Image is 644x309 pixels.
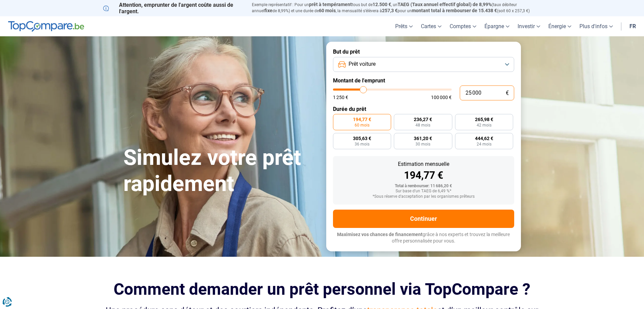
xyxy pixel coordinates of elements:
span: 60 mois [355,123,369,127]
span: 305,63 € [353,136,371,141]
span: montant total à rembourser de 15.438 € [412,8,497,13]
a: Plus d'infos [575,16,617,36]
span: € [506,90,509,96]
p: grâce à nos experts et trouvez la meilleure offre personnalisée pour vous. [333,231,514,245]
span: 36 mois [355,142,369,146]
p: Exemple représentatif : Pour un tous but de , un (taux débiteur annuel de 8,99%) et une durée de ... [252,2,541,14]
div: Sur base d'un TAEG de 6,49 %* [338,189,509,194]
span: 42 mois [477,123,492,127]
span: 24 mois [477,142,492,146]
span: fixe [264,8,272,13]
span: 12.500 € [373,2,391,7]
span: prêt à tempérament [309,2,352,7]
span: 257,3 € [382,8,398,13]
span: 194,77 € [353,117,371,122]
h2: Comment demander un prêt personnel via TopCompare ? [103,280,541,298]
a: Prêts [391,16,417,36]
button: Continuer [333,210,514,228]
h1: Simulez votre prêt rapidement [123,145,318,197]
div: *Sous réserve d'acceptation par les organismes prêteurs [338,194,509,199]
span: 361,20 € [414,136,432,141]
div: Estimation mensuelle [338,161,509,167]
p: Attention, emprunter de l'argent coûte aussi de l'argent. [103,2,244,15]
div: 194,77 € [338,170,509,180]
a: fr [625,16,640,36]
span: Prêt voiture [349,60,376,68]
span: 30 mois [415,142,430,146]
img: TopCompare [8,21,84,32]
span: 444,62 € [475,136,493,141]
a: Investir [514,16,544,36]
label: Montant de l'emprunt [333,77,514,84]
button: Prêt voiture [333,57,514,72]
span: 236,27 € [414,117,432,122]
span: 265,98 € [475,117,493,122]
span: 1 250 € [333,95,348,100]
label: But du prêt [333,49,514,55]
label: Durée du prêt [333,106,514,112]
a: Comptes [446,16,480,36]
a: Épargne [480,16,514,36]
span: 48 mois [415,123,430,127]
span: Maximisez vos chances de financement [337,232,423,237]
span: 100 000 € [431,95,452,100]
a: Cartes [417,16,446,36]
div: Total à rembourser: 11 686,20 € [338,184,509,189]
a: Énergie [544,16,575,36]
span: TAEG (Taux annuel effectif global) de 8,99% [398,2,492,7]
span: 60 mois [319,8,336,13]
